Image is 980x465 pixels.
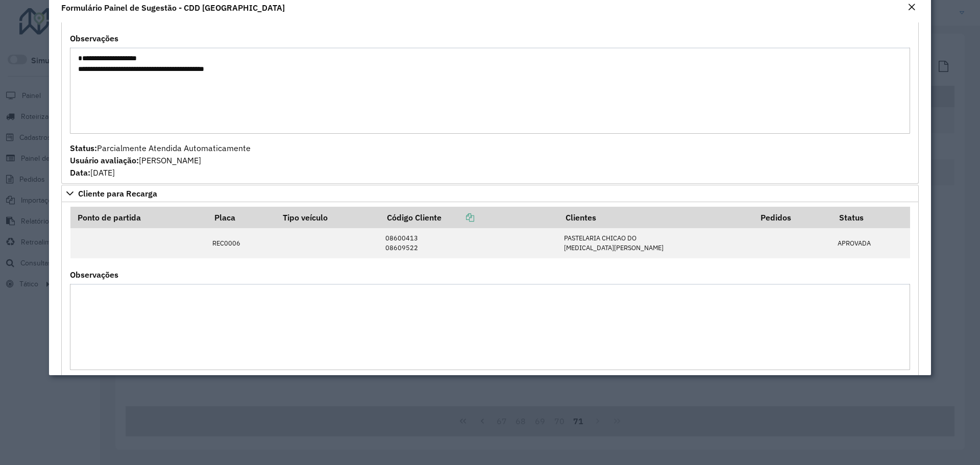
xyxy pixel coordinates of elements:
a: Copiar [442,212,474,223]
span: Parcialmente Atendida Automaticamente [PERSON_NAME] [DATE] [70,143,251,178]
th: Código Cliente [380,207,559,228]
th: Tipo veículo [276,207,380,228]
td: PASTELARIA CHICAO DO [MEDICAL_DATA][PERSON_NAME] [559,228,754,258]
div: Cliente para Recarga [61,202,919,420]
th: Clientes [559,207,754,228]
th: Pedidos [753,207,832,228]
strong: Status: [70,143,97,153]
strong: Usuário avaliação: [70,155,139,165]
em: Fechar [908,3,916,11]
span: Cliente para Recarga [78,189,157,198]
label: Observações [70,268,118,281]
td: REC0006 [207,228,276,258]
th: Ponto de partida [70,207,207,228]
h4: Formulário Painel de Sugestão - CDD [GEOGRAPHIC_DATA] [61,2,285,14]
button: Close [904,1,919,14]
th: Status [832,207,910,228]
label: Observações [70,32,118,44]
td: APROVADA [832,228,910,258]
strong: Data: [70,167,90,178]
th: Placa [207,207,276,228]
a: Cliente para Recarga [61,185,919,202]
td: 08600413 08609522 [380,228,559,258]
